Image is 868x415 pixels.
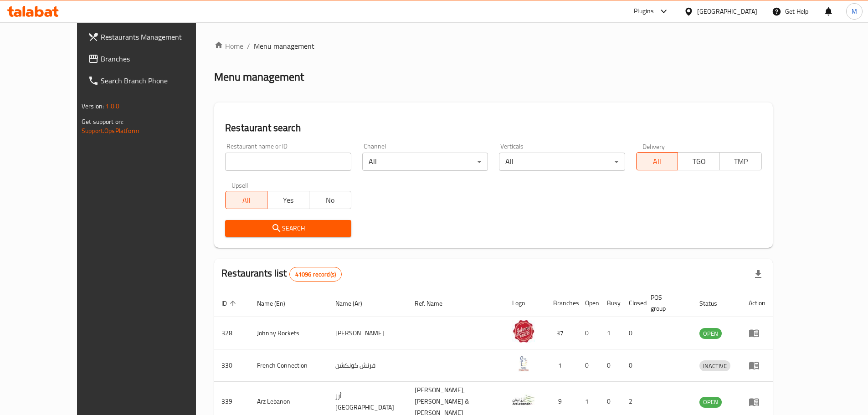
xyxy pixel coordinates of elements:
td: French Connection [250,349,328,382]
h2: Restaurants list [221,266,342,282]
a: Branches [81,48,222,70]
span: Restaurants Management [101,31,215,42]
button: Yes [267,191,309,209]
span: OPEN [699,397,722,407]
th: Logo [505,289,546,317]
div: Menu [749,360,765,371]
th: Action [741,289,773,317]
button: TGO [678,152,720,170]
li: / [247,41,250,51]
span: Search Branch Phone [101,75,215,86]
span: Menu management [254,41,314,51]
div: Menu [749,328,765,338]
th: Open [578,289,600,317]
nav: breadcrumb [214,41,773,51]
button: All [225,191,267,209]
span: OPEN [699,328,722,339]
img: Johnny Rockets [512,320,535,343]
td: 330 [214,349,250,382]
td: 1 [600,317,621,349]
div: [GEOGRAPHIC_DATA] [697,6,757,16]
th: Branches [546,289,578,317]
h2: Restaurant search [225,121,762,135]
img: Arz Lebanon [512,389,535,411]
span: 41096 record(s) [290,270,341,279]
img: French Connection [512,352,535,375]
span: Search [232,223,344,234]
td: 0 [578,317,600,349]
td: [PERSON_NAME] [328,317,407,349]
td: 0 [600,349,621,382]
td: Johnny Rockets [250,317,328,349]
label: Upsell [231,182,248,188]
td: 0 [578,349,600,382]
td: 0 [621,317,643,349]
span: Ref. Name [415,298,454,309]
span: Status [699,298,729,309]
span: POS group [651,292,681,314]
td: 328 [214,317,250,349]
span: TGO [682,155,716,168]
span: M [852,6,857,16]
h2: Menu management [214,70,304,84]
div: Export file [747,263,769,285]
a: Home [214,41,243,51]
span: All [640,155,675,168]
label: Delivery [642,143,665,149]
span: ID [221,298,239,309]
td: فرنش كونكشن [328,349,407,382]
a: Restaurants Management [81,26,222,48]
td: 0 [621,349,643,382]
th: Busy [600,289,621,317]
button: No [309,191,351,209]
div: Plugins [634,6,654,17]
span: 1.0.0 [105,100,119,112]
td: 1 [546,349,578,382]
span: INACTIVE [699,361,730,371]
button: All [636,152,678,170]
span: Branches [101,53,215,64]
span: All [229,194,264,207]
div: OPEN [699,397,722,408]
th: Closed [621,289,643,317]
div: Total records count [289,267,342,282]
span: Name (En) [257,298,297,309]
button: TMP [719,152,762,170]
span: Get support on: [82,116,123,128]
input: Search for restaurant name or ID.. [225,153,351,171]
span: Version: [82,100,104,112]
div: Menu [749,396,765,407]
a: Search Branch Phone [81,70,222,92]
span: Yes [271,194,306,207]
div: All [499,153,625,171]
button: Search [225,220,351,237]
span: TMP [724,155,758,168]
div: All [362,153,488,171]
span: Name (Ar) [335,298,374,309]
span: No [313,194,348,207]
td: 37 [546,317,578,349]
a: Support.OpsPlatform [82,125,139,137]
